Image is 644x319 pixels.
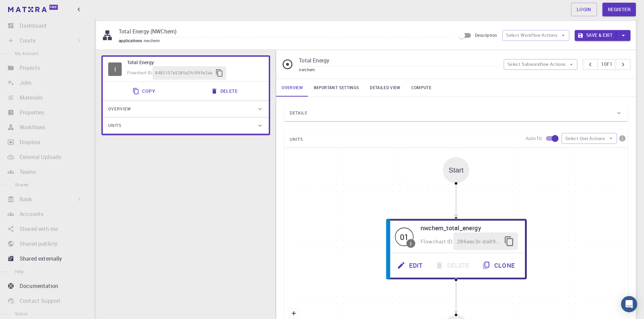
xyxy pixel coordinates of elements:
span: Flowchart ID: [421,238,454,245]
p: Shared externally [20,255,62,263]
a: Overview [276,79,308,97]
button: Save & Exit [575,30,616,41]
a: Documentation [5,279,85,293]
a: Free [7,4,61,15]
span: applications [119,38,144,43]
p: Auto fit [526,135,542,142]
h6: nwchem_total_energy [421,223,518,233]
span: UNITS [290,134,303,145]
div: pager [583,59,630,70]
span: Details [290,108,307,118]
span: Description [475,32,497,38]
span: Shared [15,182,28,187]
span: Status [15,311,27,316]
div: Start [449,166,463,174]
div: Start [443,157,469,183]
button: Copy [128,84,161,98]
img: logo [8,7,47,12]
div: 01Inwchem_total_energyFlowchart ID:286eec3c-da09-4c44-8ea4-e2342e1e6ea2EditDeleteClone [386,218,527,280]
div: Overview [103,101,269,117]
a: Detailed view [364,79,406,97]
h6: Total Energy [127,59,263,66]
a: Shared externally [5,252,85,265]
span: nwchem [299,67,315,72]
button: Clone [477,257,522,274]
span: Overview [108,104,131,114]
p: Documentation [20,282,58,290]
span: 286eec3c-da09-4c44-8ea4-e2342e1e6ea2 [457,237,500,246]
button: Delete [207,84,243,98]
div: I [108,62,122,76]
a: Login [571,3,597,16]
a: Register [602,3,636,16]
span: Idle [108,62,122,76]
div: Units [103,117,269,134]
button: Select Workflow Actions [502,30,569,41]
button: Select Subworkflow Actions [504,59,578,70]
span: Units [108,120,121,131]
button: Select Unit Actions [562,133,617,144]
span: My Account [15,51,38,56]
span: Help [15,269,24,274]
button: info [617,133,628,144]
div: I [410,241,412,246]
span: Free [50,5,57,9]
div: 01 [395,228,414,246]
span: Idle [395,228,414,246]
div: Open Intercom Messenger [621,296,637,312]
span: 8483107a5285a2fc5f45e2aa [155,70,213,76]
div: Details [284,105,628,121]
a: Compute [406,79,437,97]
span: nwchem [144,38,162,43]
span: Flowchart ID: [127,70,152,75]
button: 1of1 [597,59,616,70]
button: zoom in [289,309,298,318]
a: Important settings [308,79,364,97]
button: Edit [391,257,429,274]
